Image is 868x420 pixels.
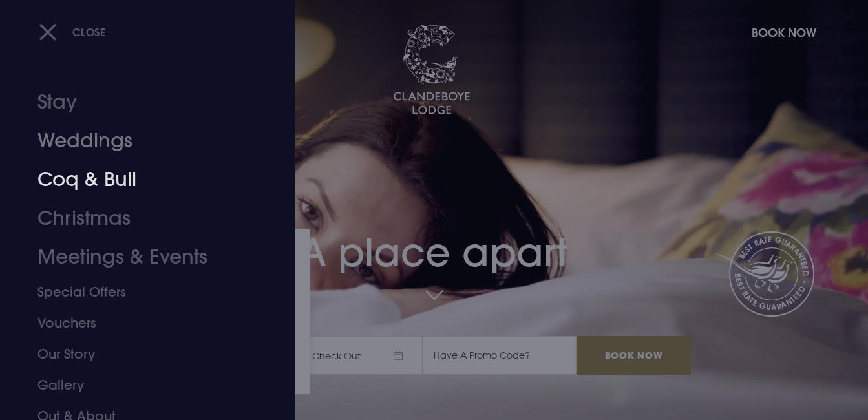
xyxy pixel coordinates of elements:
a: Our Story [37,339,240,370]
a: Gallery [37,370,240,401]
a: Weddings [37,121,240,160]
a: Special Offers [37,277,240,308]
span: Close [72,25,106,39]
a: Stay [37,83,240,121]
a: Coq & Bull [37,160,240,199]
a: Vouchers [37,308,240,339]
a: Meetings & Events [37,238,240,277]
a: Christmas [37,199,240,238]
button: Close [39,19,106,45]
